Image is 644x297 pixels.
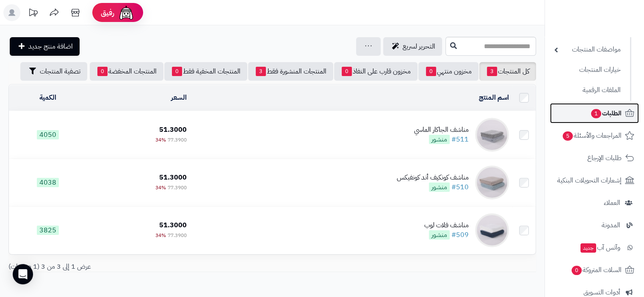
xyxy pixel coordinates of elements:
[475,118,509,152] img: مناشف الجاكار الماسي
[451,134,469,144] a: #511
[429,230,450,240] span: منشور
[571,264,622,276] span: السلات المتروكة
[414,125,469,135] div: مناشف الجاكار الماسي
[256,67,266,76] span: 3
[172,67,182,76] span: 0
[164,62,247,81] a: المنتجات المخفية فقط0
[550,125,639,146] a: المراجعات والأسئلة5
[604,197,620,209] span: العملاء
[587,152,622,164] span: طلبات الإرجاع
[101,8,114,18] span: رفيق
[159,172,187,183] span: 51.3000
[591,109,601,118] span: 1
[90,62,163,81] a: المنتجات المخفضة0
[550,237,639,258] a: وآتس آبجديد
[590,107,622,119] span: الطلبات
[426,67,436,76] span: 0
[334,62,417,81] a: مخزون قارب على النفاذ0
[155,184,166,191] span: 34%
[550,193,639,213] a: العملاء
[10,37,80,56] a: اضافة منتج جديد
[2,262,272,272] div: عرض 1 إلى 3 من 3 (1 صفحات)
[580,243,596,253] span: جديد
[429,183,450,192] span: منشور
[550,260,639,280] a: السلات المتروكة0
[563,131,573,141] span: 5
[383,37,442,56] a: التحرير لسريع
[572,266,582,275] span: 0
[40,66,80,76] span: تصفية المنتجات
[159,125,187,135] span: 51.3000
[586,22,636,39] img: logo-2.png
[97,67,108,76] span: 0
[13,264,33,284] div: Open Intercom Messenger
[557,174,622,186] span: إشعارات التحويلات البنكية
[479,62,536,81] a: كل المنتجات3
[550,103,639,123] a: الطلبات1
[550,215,639,235] a: المدونة
[602,219,620,231] span: المدونة
[37,226,59,235] span: 3825
[550,170,639,191] a: إشعارات التحويلات البنكية
[479,93,509,103] a: اسم المنتج
[550,61,625,79] a: خيارات المنتجات
[37,130,59,139] span: 4050
[22,4,44,23] a: تحديثات المنصة
[39,93,56,103] a: الكمية
[487,67,497,76] span: 3
[20,62,87,81] button: تصفية المنتجات
[451,230,469,240] a: #509
[168,184,187,191] span: 77.3900
[403,41,435,52] span: التحرير لسريع
[37,178,59,187] span: 4038
[562,130,622,142] span: المراجعات والأسئلة
[451,182,469,192] a: #510
[28,41,73,52] span: اضافة منتج جديد
[248,62,333,81] a: المنتجات المنشورة فقط3
[168,232,187,239] span: 77.3900
[342,67,352,76] span: 0
[424,221,469,230] div: مناشف فلات لوب
[475,213,509,247] img: مناشف فلات لوب
[155,232,166,239] span: 34%
[550,148,639,168] a: طلبات الإرجاع
[155,136,166,144] span: 34%
[580,242,620,253] span: وآتس آب
[168,136,187,144] span: 77.3900
[550,81,625,99] a: الملفات الرقمية
[118,4,135,21] img: ai-face.png
[171,93,187,103] a: السعر
[159,220,187,230] span: 51.3000
[418,62,478,81] a: مخزون منتهي0
[429,135,450,144] span: منشور
[397,173,469,183] div: مناشف كونكيف أند كونفيكس
[550,41,625,59] a: مواصفات المنتجات
[475,166,509,199] img: مناشف كونكيف أند كونفيكس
